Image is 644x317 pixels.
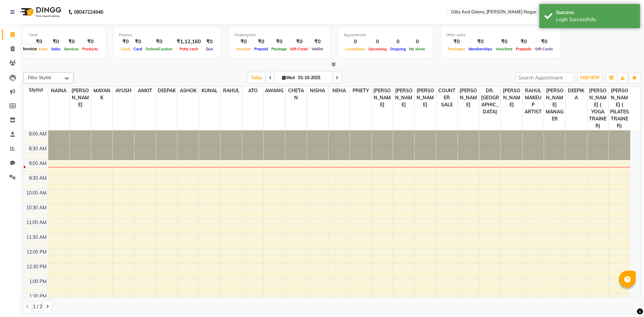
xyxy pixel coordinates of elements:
[80,38,100,46] div: ₹0
[199,87,220,95] span: KUNAL
[174,38,204,46] div: ₹1,12,160
[29,32,100,38] div: Total
[415,87,436,109] span: [PERSON_NAME]
[49,38,62,46] div: ₹0
[494,47,514,51] span: Vouchers
[113,87,134,95] span: AYUSH
[367,47,388,51] span: Upcoming
[62,38,80,46] div: ₹0
[132,38,144,46] div: ₹0
[367,38,388,46] div: 0
[132,47,144,51] span: Card
[288,38,310,46] div: ₹0
[177,87,199,95] span: ASHOK
[234,32,325,38] div: Redemption
[28,145,48,152] div: 8:30 AM
[242,87,263,95] span: ATO
[253,38,270,46] div: ₹0
[578,73,601,83] button: ADD NEW
[25,204,48,211] div: 10:30 AM
[29,38,49,46] div: ₹0
[204,38,215,46] div: ₹0
[446,47,467,51] span: Packages
[234,47,253,51] span: Voucher
[28,293,48,300] div: 1:30 PM
[25,190,48,197] div: 10:00 AM
[74,3,103,21] b: 08047224946
[350,87,371,95] span: PRIETY
[270,38,288,46] div: ₹0
[28,130,48,138] div: 8:00 AM
[204,47,215,51] span: Due
[28,75,51,80] span: Filter Stylist
[24,87,48,94] div: Stylist
[344,38,367,46] div: 0
[556,16,635,23] div: Login Successfully.
[156,87,177,95] span: DEEPAK
[25,234,48,241] div: 11:30 AM
[119,38,132,46] div: ₹0
[310,47,325,51] span: Wallet
[436,87,458,109] span: COUNTER SALE
[328,87,350,95] span: NEHA
[296,73,330,83] input: 2025-10-01
[514,38,533,46] div: ₹0
[264,87,285,95] span: AWANG
[523,87,544,116] span: RAHUL MAKEUP ARTIST
[544,87,565,123] span: [PERSON_NAME] MANAGER
[556,9,635,16] div: Success
[178,47,200,51] span: Petty cash
[70,87,91,109] span: [PERSON_NAME]
[234,38,253,46] div: ₹0
[280,75,296,80] span: Wed
[62,47,80,51] span: Services
[91,87,112,102] span: MAYANK
[344,47,367,51] span: Completed
[533,38,555,46] div: ₹0
[28,278,48,285] div: 1:00 PM
[533,47,555,51] span: Gift Cards
[458,87,479,109] span: [PERSON_NAME]
[501,87,522,109] span: [PERSON_NAME]
[80,47,100,51] span: Products
[587,87,608,130] span: [PERSON_NAME] ( YOGA TRAINER)
[248,72,265,83] span: Today
[514,47,533,51] span: Prepaids
[408,38,427,46] div: 0
[408,47,427,51] span: No show
[33,303,42,310] span: 1 / 2
[25,249,48,256] div: 12:00 PM
[270,47,288,51] span: Package
[28,160,48,167] div: 9:00 AM
[344,32,427,38] div: Appointment
[516,72,574,83] input: Search Appointment
[25,263,48,270] div: 12:30 PM
[307,87,328,95] span: NISHA
[393,87,414,109] span: [PERSON_NAME]
[388,38,408,46] div: 0
[253,47,270,51] span: Prepaid
[144,38,174,46] div: ₹0
[119,47,132,51] span: Cash
[17,3,63,21] img: logo
[566,87,587,102] span: DEEPIKA
[388,47,408,51] span: Ongoing
[609,87,630,130] span: [PERSON_NAME] ( PILATES TRAINER)
[494,38,514,46] div: ₹0
[144,47,174,51] span: Online/Custom
[446,32,555,38] div: Other sales
[21,45,38,53] div: Invoice
[49,47,62,51] span: Sales
[580,75,600,80] span: ADD NEW
[467,38,494,46] div: ₹0
[28,175,48,182] div: 9:30 AM
[446,38,467,46] div: ₹0
[119,32,215,38] div: Finance
[221,87,242,95] span: RAHUL
[467,47,494,51] span: Memberships
[135,87,156,95] span: ANKIT
[48,87,69,95] span: NAINA
[310,38,325,46] div: ₹0
[479,87,500,116] span: DR. [GEOGRAPHIC_DATA]
[285,87,307,102] span: CHETAN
